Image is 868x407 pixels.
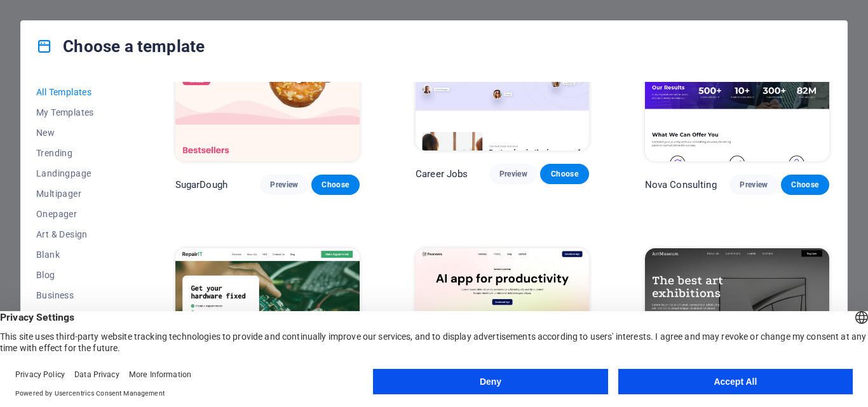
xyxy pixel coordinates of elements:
[36,183,119,204] button: Multipager
[36,285,119,305] button: Business
[36,244,119,265] button: Blank
[260,175,308,195] button: Preview
[36,270,119,280] span: Blog
[36,36,205,57] h4: Choose a template
[781,175,829,195] button: Choose
[499,169,527,179] span: Preview
[270,180,298,190] span: Preview
[36,229,119,239] span: Art & Design
[36,163,119,183] button: Landingpage
[36,204,119,224] button: Onepager
[416,168,468,180] p: Career Jobs
[540,164,588,184] button: Choose
[175,178,227,191] p: SugarDough
[36,305,119,326] button: Education & Culture
[36,265,119,285] button: Blog
[740,180,768,190] span: Preview
[489,164,538,184] button: Preview
[36,82,119,102] button: All Templates
[36,168,119,178] span: Landingpage
[36,148,119,158] span: Trending
[36,209,119,219] span: Onepager
[550,169,578,179] span: Choose
[729,175,778,195] button: Preview
[36,102,119,123] button: My Templates
[36,189,119,199] span: Multipager
[36,290,119,300] span: Business
[36,107,119,117] span: My Templates
[36,224,119,244] button: Art & Design
[645,178,717,191] p: Nova Consulting
[322,180,349,190] span: Choose
[36,143,119,163] button: Trending
[36,310,119,321] span: Education & Culture
[36,87,119,97] span: All Templates
[791,180,819,190] span: Choose
[36,123,119,143] button: New
[36,128,119,138] span: New
[36,250,119,260] span: Blank
[311,175,360,195] button: Choose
